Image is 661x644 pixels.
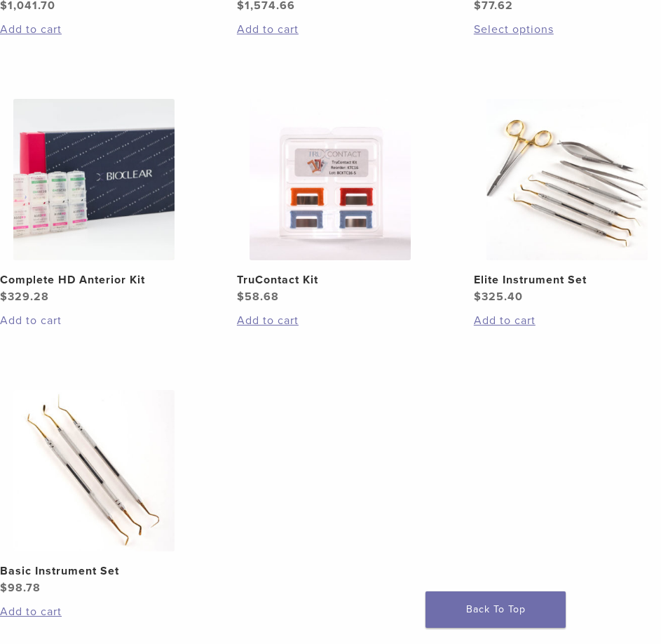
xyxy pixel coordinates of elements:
[237,290,245,304] span: $
[250,99,411,260] img: TruContact Kit
[237,271,424,288] h2: TruContact Kit
[474,99,661,305] a: Elite Instrument SetElite Instrument Set $325.40
[237,312,424,329] a: Add to cart: “TruContact Kit”
[474,21,661,38] a: Select options for “Diamond Wedge Kits”
[13,99,175,260] img: Complete HD Anterior Kit
[474,290,482,304] span: $
[474,271,661,288] h2: Elite Instrument Set
[425,591,566,628] a: Back To Top
[237,21,424,38] a: Add to cart: “Blaster Kit”
[13,390,175,551] img: Basic Instrument Set
[237,99,424,305] a: TruContact KitTruContact Kit $58.68
[237,290,279,304] bdi: 58.68
[486,99,648,260] img: Elite Instrument Set
[474,290,523,304] bdi: 325.40
[474,312,661,329] a: Add to cart: “Elite Instrument Set”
